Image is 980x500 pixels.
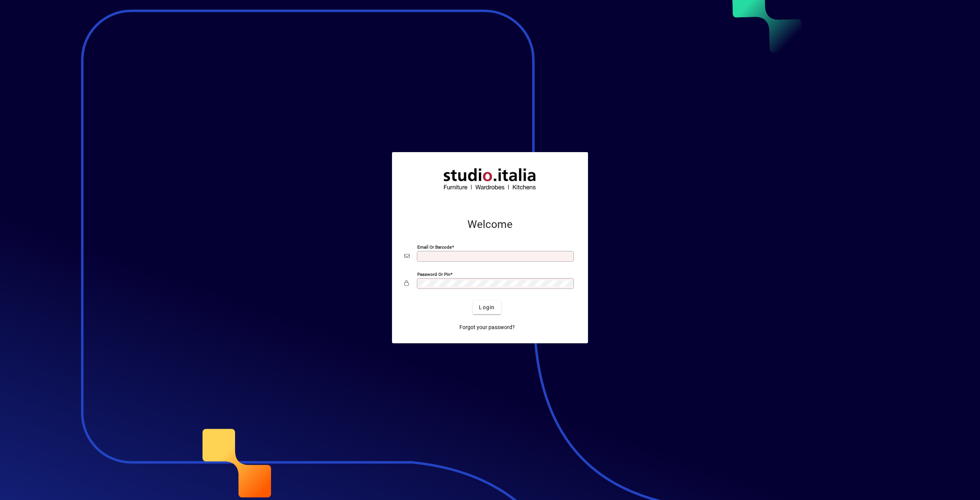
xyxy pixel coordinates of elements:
span: Forgot your password? [459,323,515,331]
span: Login [479,303,495,311]
h2: Welcome [404,218,576,231]
mat-label: Email or Barcode [417,244,452,250]
mat-label: Password or Pin [417,272,450,277]
button: Login [473,300,501,314]
a: Forgot your password? [456,320,518,334]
